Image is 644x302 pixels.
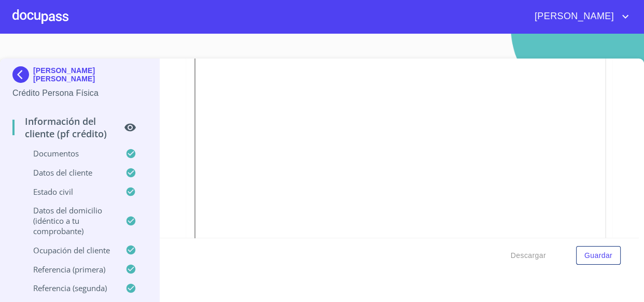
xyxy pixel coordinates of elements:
p: Documentos [12,148,125,159]
p: Crédito Persona Física [12,87,147,99]
p: Referencia (primera) [12,264,125,275]
p: Referencia (segunda) [12,283,125,293]
img: Docupass spot blue [12,66,33,83]
button: account of current user [527,8,632,25]
p: Información del cliente (PF crédito) [12,115,124,140]
span: Guardar [584,249,612,262]
p: Ocupación del Cliente [12,245,125,255]
p: Estado Civil [12,186,125,197]
span: [PERSON_NAME] [527,8,619,25]
button: Descargar [507,246,550,265]
button: Guardar [576,246,621,265]
div: [PERSON_NAME] [PERSON_NAME] [12,66,147,87]
span: Descargar [511,249,546,262]
p: Datos del domicilio (idéntico a tu comprobante) [12,205,125,236]
p: [PERSON_NAME] [PERSON_NAME] [33,66,147,83]
p: Datos del cliente [12,167,125,178]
